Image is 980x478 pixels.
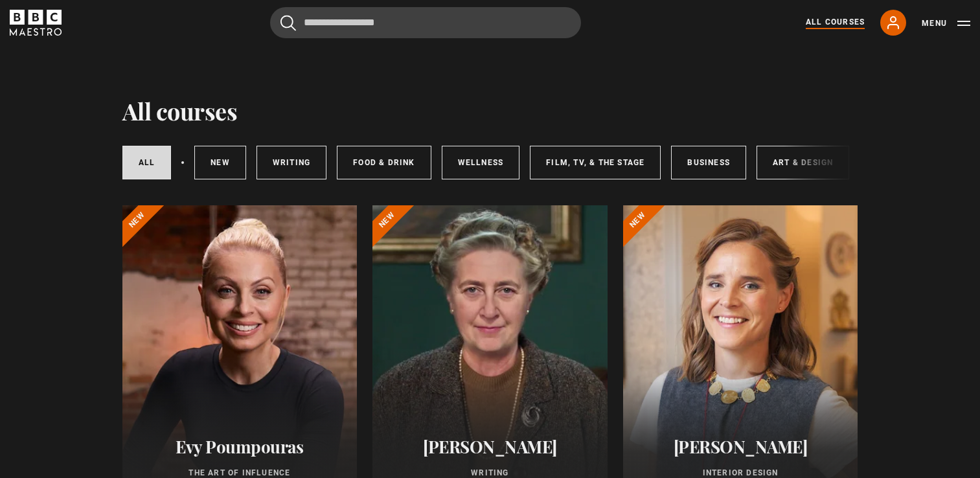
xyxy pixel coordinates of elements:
[122,146,172,179] a: All
[757,146,849,179] a: Art & Design
[530,146,661,179] a: Film, TV, & The Stage
[194,146,246,179] a: New
[671,146,746,179] a: Business
[10,10,62,36] svg: BBC Maestro
[922,17,970,30] button: Toggle navigation
[442,146,520,179] a: Wellness
[138,437,342,457] h2: Evy Poumpouras
[270,7,581,38] input: Search
[280,15,296,31] button: Submit the search query
[388,437,592,457] h2: [PERSON_NAME]
[122,97,238,124] h1: All courses
[256,146,326,179] a: Writing
[639,437,843,457] h2: [PERSON_NAME]
[806,16,865,29] a: All Courses
[337,146,431,179] a: Food & Drink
